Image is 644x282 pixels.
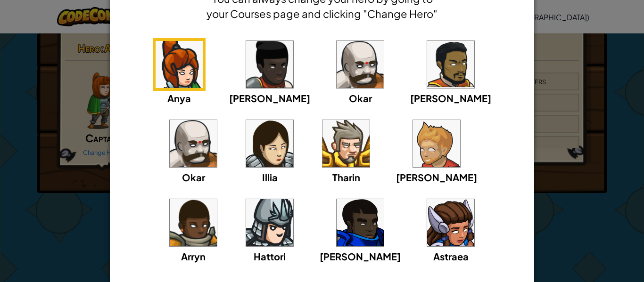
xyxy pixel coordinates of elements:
[170,199,217,246] img: portrait.png
[433,250,469,262] span: Astraea
[181,250,206,262] span: Arryn
[170,120,217,167] img: portrait.png
[246,120,293,167] img: portrait.png
[337,41,384,88] img: portrait.png
[246,41,293,88] img: portrait.png
[396,171,477,183] span: [PERSON_NAME]
[427,41,474,88] img: portrait.png
[246,199,293,246] img: portrait.png
[410,92,491,104] span: [PERSON_NAME]
[182,171,205,183] span: Okar
[254,250,286,262] span: Hattori
[349,92,372,104] span: Okar
[332,171,360,183] span: Tharin
[167,92,191,104] span: Anya
[322,120,370,167] img: portrait.png
[337,199,384,246] img: portrait.png
[262,171,278,183] span: Illia
[413,120,460,167] img: portrait.png
[229,92,310,104] span: [PERSON_NAME]
[427,199,474,246] img: portrait.png
[156,41,203,88] img: portrait.png
[320,250,401,262] span: [PERSON_NAME]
